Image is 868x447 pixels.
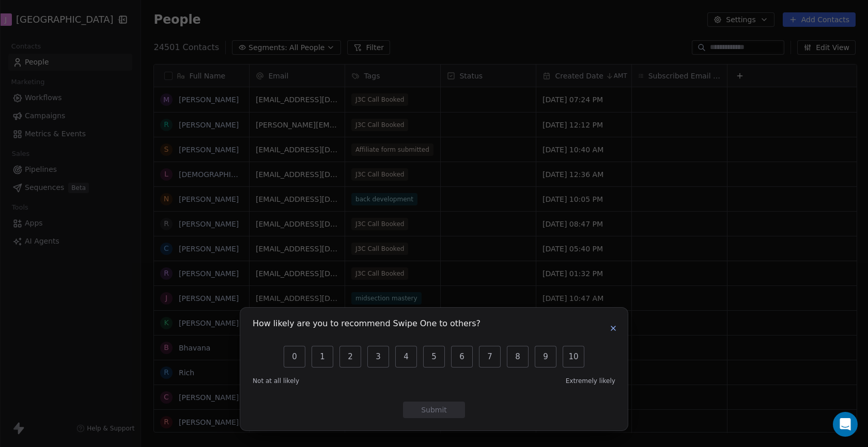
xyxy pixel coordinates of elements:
button: 10 [563,346,584,368]
button: 7 [479,346,501,368]
button: 6 [451,346,473,368]
button: 2 [339,346,361,368]
button: 0 [284,346,305,368]
button: 8 [507,346,529,368]
span: Extremely likely [566,377,615,385]
button: 9 [535,346,556,368]
span: Not at all likely [253,377,299,385]
h1: How likely are you to recommend Swipe One to others? [253,320,481,330]
button: 5 [423,346,445,368]
button: Submit [403,402,465,418]
button: 4 [395,346,417,368]
button: 3 [367,346,389,368]
button: 1 [312,346,333,368]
